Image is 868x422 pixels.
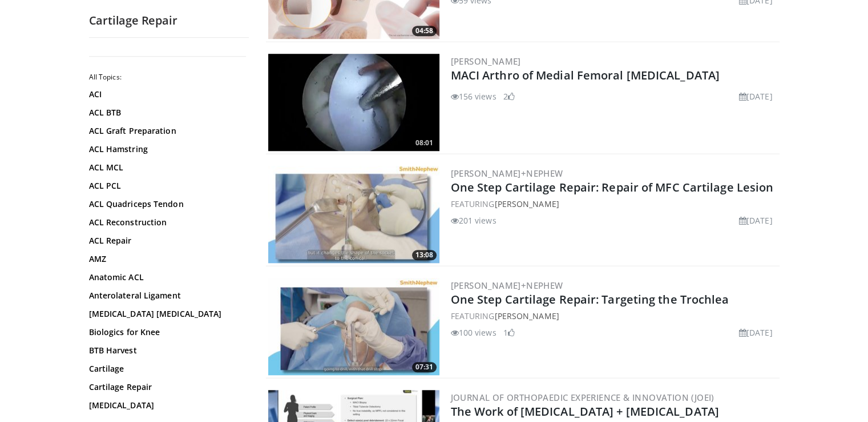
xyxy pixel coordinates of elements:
li: 1 [503,327,515,339]
a: Cartilage [89,363,243,375]
li: 156 views [451,90,496,102]
a: ACI [89,89,243,100]
a: AMZ [89,253,243,265]
a: Anterolateral Ligament [89,290,243,301]
span: 04:58 [412,26,437,36]
a: ACL Reconstruction [89,217,243,228]
h2: All Topics: [89,73,246,82]
a: BTB Harvest [89,345,243,356]
a: ACL Repair [89,235,243,246]
a: [MEDICAL_DATA] [89,400,243,411]
a: Biologics for Knee [89,327,243,338]
a: 13:08 [268,166,439,263]
img: f60ee39f-c6d4-4be7-8f1f-f542565d897e.300x170_q85_crop-smart_upscale.jpg [268,54,439,151]
a: ACL Quadriceps Tendon [89,198,243,210]
li: 2 [503,90,515,102]
a: MACI Arthro of Medial Femoral [MEDICAL_DATA] [451,67,720,83]
li: 100 views [451,327,496,339]
li: [DATE] [739,214,773,226]
a: [PERSON_NAME] [494,310,559,321]
li: [DATE] [739,90,773,102]
a: ACL MCL [89,162,243,173]
a: ACL Hamstring [89,144,243,155]
li: 201 views [451,214,496,226]
img: 304fd00c-f6f9-4ade-ab23-6f82ed6288c9.300x170_q85_crop-smart_upscale.jpg [268,166,439,263]
a: ACL Graft Preparation [89,125,243,137]
a: ACL PCL [89,180,243,192]
span: 13:08 [412,250,437,260]
a: 07:31 [268,278,439,375]
a: Journal of Orthopaedic Experience & Innovation (JOEI) [451,392,714,403]
span: 08:01 [412,138,437,148]
a: 08:01 [268,54,439,151]
a: [PERSON_NAME] [494,198,559,209]
a: [PERSON_NAME]+Nephew [451,280,563,291]
li: [DATE] [739,327,773,339]
h2: Cartilage Repair [89,13,249,28]
span: 07:31 [412,362,437,372]
a: Anatomic ACL [89,272,243,283]
a: [PERSON_NAME]+Nephew [451,168,563,179]
a: One Step Cartilage Repair: Repair of MFC Cartilage Lesion [451,180,774,195]
a: [PERSON_NAME] [451,55,521,67]
a: [MEDICAL_DATA] [MEDICAL_DATA] [89,308,243,320]
div: FEATURING [451,310,777,322]
a: Cartilage Repair [89,381,243,393]
a: The Work of [MEDICAL_DATA] + [MEDICAL_DATA] [451,404,719,419]
a: ACL BTB [89,107,243,118]
img: 3b7ba7c4-bc6e-4794-bdea-a58eff7c6276.300x170_q85_crop-smart_upscale.jpg [268,278,439,375]
div: FEATURING [451,198,777,210]
a: One Step Cartilage Repair: Targeting the Trochlea [451,292,729,307]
